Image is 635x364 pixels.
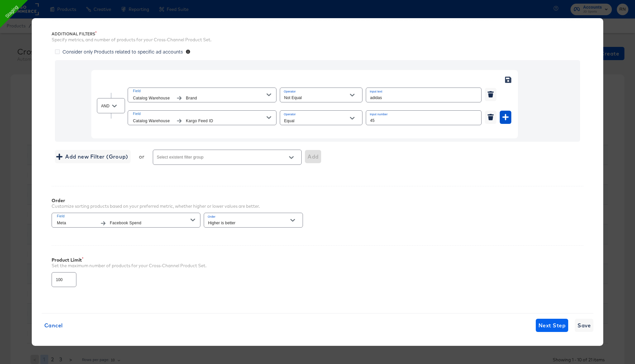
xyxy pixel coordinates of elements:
span: Consider only Products related to specific ad accounts [63,48,183,55]
button: Open [288,215,298,225]
span: Kargo Feed ID [186,118,267,125]
span: Next Step [538,321,566,330]
button: Open [347,113,357,123]
button: FieldMetaFacebook Spend [52,213,200,228]
button: Cancel [42,319,65,332]
span: Meta [57,220,97,227]
div: Product Limit [52,257,583,263]
div: Order [52,198,260,203]
input: Input search term [366,88,481,102]
input: Enter a number [366,111,481,125]
div: Specify metrics, and number of products for your Cross-Channel Product Set. [52,37,583,43]
div: Additional Filters [52,31,583,37]
button: Open [286,153,296,163]
button: FieldCatalog WarehouseKargo Feed ID [128,110,276,125]
button: Open [347,90,357,100]
span: Cancel [44,321,63,330]
button: Open [109,101,119,111]
span: Field [133,88,267,94]
span: Catalog Warehouse [133,95,173,102]
button: Add new Filter (Group) [55,150,131,163]
span: Facebook Spend [110,220,190,227]
span: Field [57,213,190,219]
button: Save [575,319,593,332]
span: Brand [186,95,267,102]
div: Customize sorting products based on your preferred metric, whether higher or lower values are bet... [52,203,260,209]
span: Save [577,321,591,330]
div: or [139,153,145,160]
span: Add new Filter (Group) [58,152,128,161]
button: Next Step [536,319,568,332]
div: Set the maximum number of products for your Cross-Channel Product Set. [52,263,583,269]
span: Field [133,111,267,117]
button: FieldCatalog WarehouseBrand [128,88,276,102]
span: Catalog Warehouse [133,118,173,125]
